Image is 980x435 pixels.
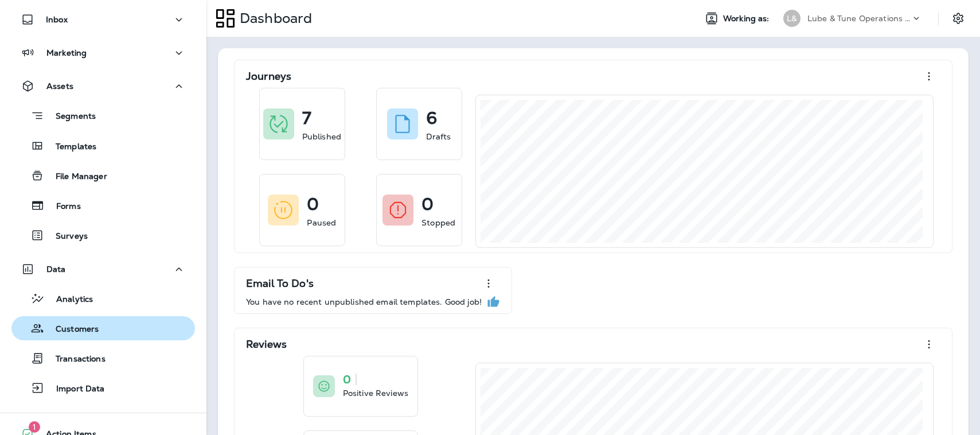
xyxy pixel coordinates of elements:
p: Surveys [44,231,88,242]
p: Email To Do's [246,278,314,289]
p: Import Data [45,384,105,395]
button: Segments [11,103,195,128]
button: Inbox [11,8,195,31]
p: Lube & Tune Operations Group, LLC dba Grease Monkey [807,14,911,23]
p: Customers [44,324,99,335]
p: Assets [46,81,73,91]
p: Data [46,265,66,274]
p: Published [302,131,341,142]
button: Templates [11,134,195,158]
p: Analytics [45,294,93,305]
button: Forms [11,193,195,218]
button: Import Data [11,376,195,400]
button: Analytics [11,286,195,310]
button: Settings [948,8,969,29]
button: Marketing [11,41,195,64]
button: Assets [11,75,195,98]
p: Positive Reviews [343,387,408,399]
p: 0 [307,199,319,210]
p: Reviews [246,339,287,350]
button: File Manager [11,164,195,188]
p: File Manager [44,172,107,182]
p: Inbox [46,15,68,24]
div: L& [783,10,801,27]
p: 0 [343,374,351,385]
p: Transactions [44,354,106,365]
p: Stopped [421,217,455,228]
p: You have no recent unpublished email templates. Good job! [246,297,482,306]
button: Surveys [11,223,195,247]
p: 6 [426,112,437,124]
p: Journeys [246,71,291,82]
span: 1 [29,421,40,433]
p: Dashboard [235,10,312,27]
button: Customers [11,316,195,340]
p: 0 [421,199,434,210]
p: Forms [45,201,81,212]
button: Transactions [11,346,195,370]
p: Paused [307,217,336,228]
p: 7 [302,112,311,124]
p: Drafts [426,131,451,142]
p: Templates [44,142,96,153]
p: Segments [44,111,96,123]
p: Marketing [46,48,87,57]
span: Working as: [723,14,772,24]
button: Data [11,258,195,281]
